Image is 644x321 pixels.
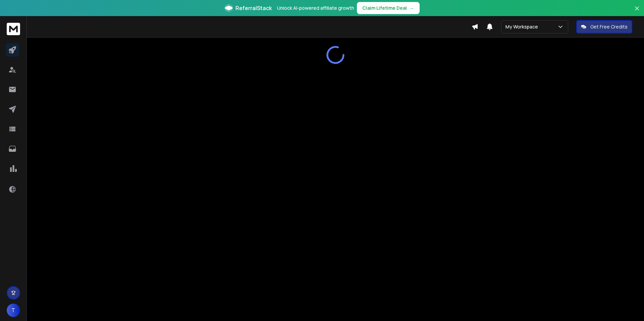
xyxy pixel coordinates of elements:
[7,304,20,317] button: T
[576,20,632,34] button: Get Free Credits
[235,4,272,12] span: ReferralStack
[410,5,414,11] span: →
[633,4,641,20] button: Close banner
[277,5,354,11] p: Unlock AI-powered affiliate growth
[357,2,420,14] button: Claim Lifetime Deal→
[590,23,628,30] p: Get Free Credits
[505,23,541,30] p: My Workspace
